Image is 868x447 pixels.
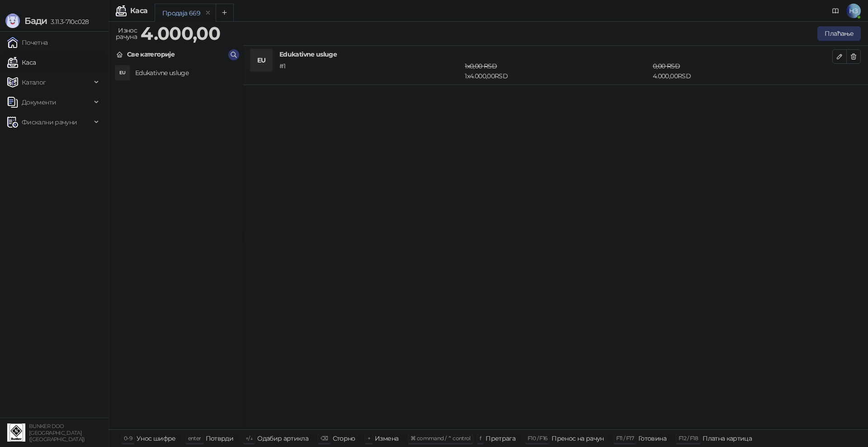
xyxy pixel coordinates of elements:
span: НЗ [846,4,861,18]
div: Одабир артикла [257,433,308,444]
div: Све категорије [127,49,175,59]
span: 1 x 0,00 RSD [465,62,497,70]
strong: 4.000,00 [141,22,220,44]
a: Каса [7,53,36,71]
span: Фискални рачуни [22,113,77,131]
a: Почетна [7,33,48,52]
div: Каса [130,7,147,14]
span: enter [188,435,201,442]
span: ↑/↓ [245,435,253,442]
small: BUNKER DOO [GEOGRAPHIC_DATA] ([GEOGRAPHIC_DATA]) [29,423,85,442]
div: 1 x 4.000,00 RSD [463,61,651,81]
button: remove [202,9,214,17]
div: Износ рачуна [114,24,139,43]
div: Претрага [486,433,515,444]
div: EU [115,66,130,80]
span: Каталог [22,73,46,91]
div: Унос шифре [137,433,176,444]
button: Плаћање [817,26,861,41]
div: Готовина [638,433,666,444]
img: Logo [5,14,20,28]
span: ⌫ [321,435,328,442]
div: Сторно [333,433,355,444]
span: F10 / F16 [528,435,547,442]
a: Документација [828,4,843,18]
span: + [368,435,370,442]
span: F12 / F18 [679,435,698,442]
div: Платна картица [703,433,752,444]
span: Документи [22,93,56,111]
span: ⌘ command / ⌃ control [410,435,471,442]
span: Бади [24,15,47,26]
div: Измена [375,433,398,444]
h4: Edukativne usluge [279,49,832,59]
div: Потврди [206,433,234,444]
span: 3.11.3-710c028 [47,18,89,26]
h4: Edukativne usluge [135,66,236,80]
span: 0-9 [124,435,132,442]
div: Пренос на рачун [552,433,604,444]
div: EU [250,49,272,71]
span: f [480,435,481,442]
div: # 1 [278,61,463,81]
div: 4.000,00 RSD [651,61,834,81]
button: Add tab [216,4,234,22]
span: 0,00 RSD [653,62,680,70]
span: F11 / F17 [616,435,634,442]
div: grid [109,63,243,429]
div: Продаја 669 [162,8,200,18]
img: 64x64-companyLogo-d200c298-da26-4023-afd4-f376f589afb5.jpeg [7,423,25,442]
